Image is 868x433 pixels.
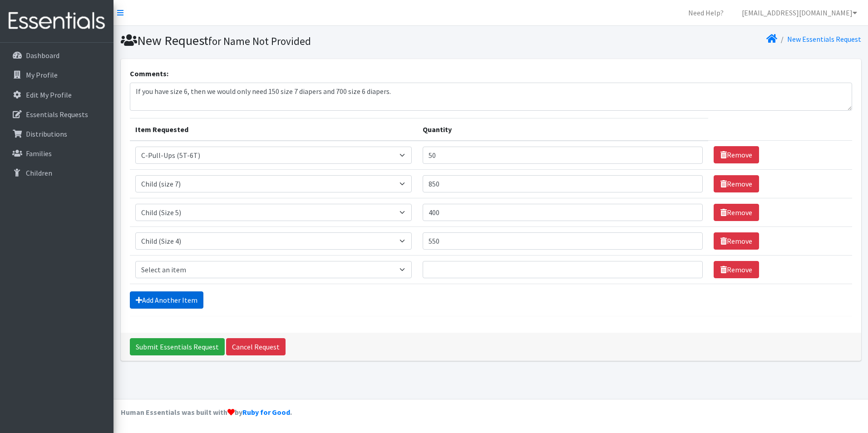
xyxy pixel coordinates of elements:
[130,338,225,355] input: Submit Essentials Request
[121,408,292,417] strong: Human Essentials was built with by .
[714,232,759,250] a: Remove
[26,149,52,158] p: Families
[26,90,72,99] p: Edit My Profile
[4,6,110,36] img: HumanEssentials
[4,66,110,84] a: My Profile
[130,118,417,141] th: Item Requested
[417,118,708,141] th: Quantity
[4,105,110,123] a: Essentials Requests
[4,86,110,104] a: Edit My Profile
[26,168,52,177] p: Children
[787,34,861,44] a: New Essentials Request
[26,51,59,60] p: Dashboard
[226,338,286,355] a: Cancel Request
[130,68,168,79] label: Comments:
[4,46,110,64] a: Dashboard
[26,70,58,79] p: My Profile
[714,175,759,192] a: Remove
[208,34,311,48] small: for Name Not Provided
[714,261,759,278] a: Remove
[735,4,864,22] a: [EMAIL_ADDRESS][DOMAIN_NAME]
[4,125,110,143] a: Distributions
[26,129,67,138] p: Distributions
[714,146,759,163] a: Remove
[714,204,759,221] a: Remove
[242,408,290,417] a: Ruby for Good
[4,164,110,182] a: Children
[26,110,88,119] p: Essentials Requests
[4,144,110,162] a: Families
[121,33,488,49] h1: New Request
[130,291,203,309] a: Add Another Item
[681,4,731,22] a: Need Help?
